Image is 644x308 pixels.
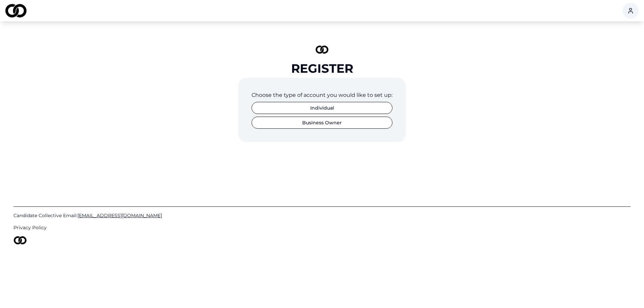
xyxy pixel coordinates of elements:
div: Choose the type of account you would like to set up: [252,91,392,99]
button: Individual [252,102,392,114]
button: Business Owner [252,117,392,129]
img: logo [316,46,328,54]
span: [EMAIL_ADDRESS][DOMAIN_NAME] [77,212,162,219]
div: Register [291,62,353,75]
img: logo [5,4,26,17]
a: Candidate Collective Email:[EMAIL_ADDRESS][DOMAIN_NAME] [13,212,631,219]
a: Privacy Policy [13,224,631,231]
img: logo [13,236,27,244]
